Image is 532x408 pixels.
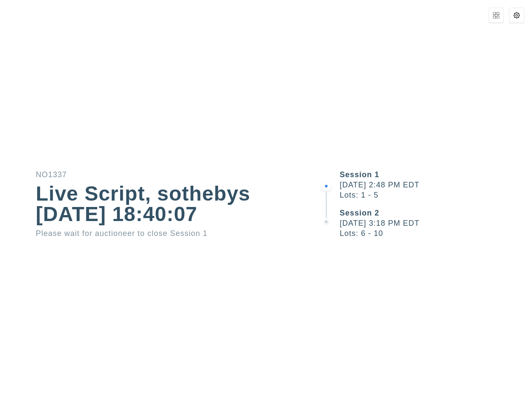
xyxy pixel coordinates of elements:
[339,181,532,189] div: [DATE] 2:48 PM EDT
[339,191,532,199] div: Lots: 1 - 5
[36,230,283,237] div: Please wait for auctioneer to close Session 1
[339,171,532,178] div: Session 1
[339,230,532,237] div: Lots: 6 - 10
[339,209,532,217] div: Session 2
[339,219,532,227] div: [DATE] 3:18 PM EDT
[36,171,283,178] div: NO1337
[36,184,283,224] div: Live Script, sothebys [DATE] 18:40:07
